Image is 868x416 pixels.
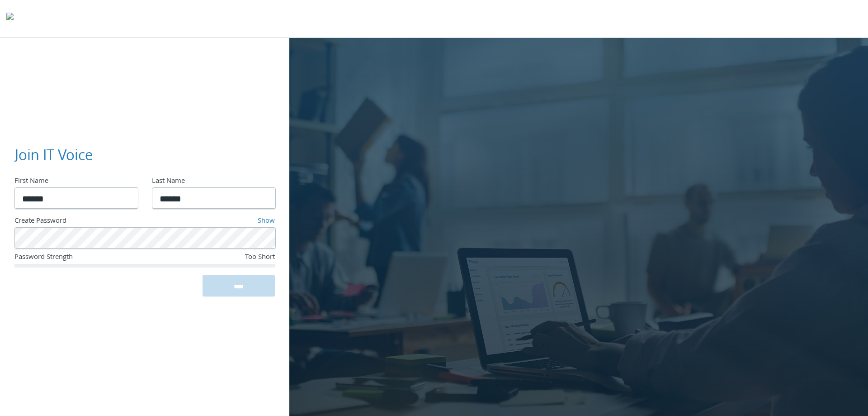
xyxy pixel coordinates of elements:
[14,252,188,264] div: Password Strength
[152,176,275,188] div: Last Name
[188,252,275,264] div: Too Short
[14,145,268,165] h3: Join IT Voice
[14,176,137,188] div: First Name
[14,216,181,228] div: Create Password
[6,10,14,28] img: todyl-logo-dark.svg
[258,215,275,227] a: Show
